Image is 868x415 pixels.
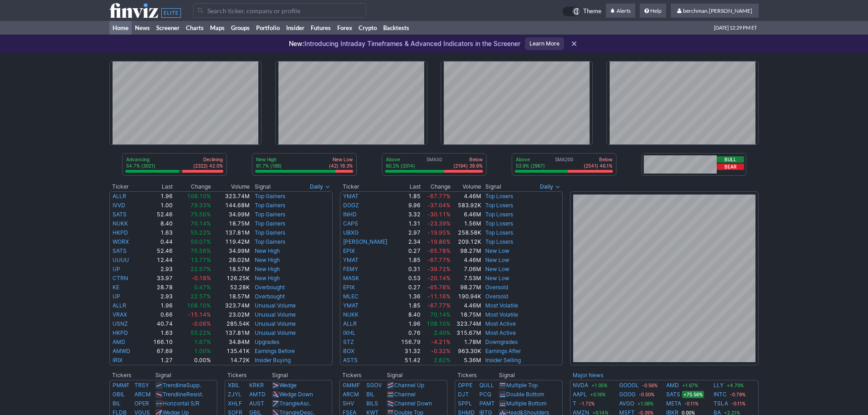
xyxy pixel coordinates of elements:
[113,382,129,389] a: PMMF
[211,246,250,256] td: 34.99M
[573,372,603,379] a: Major News
[397,201,421,210] td: 9.96
[426,320,451,327] span: 108.10%
[355,21,380,35] a: Crypto
[191,320,211,327] span: -0.06%
[427,284,451,291] span: -65.78%
[485,293,508,300] a: Oversold
[451,265,482,274] td: 7.06M
[343,193,359,200] a: YMAT
[451,328,482,338] td: 315.67M
[211,191,250,201] td: 323.74M
[109,21,132,35] a: Home
[142,210,174,219] td: 52.46
[458,391,469,398] a: DJT
[451,310,482,319] td: 18.75M
[485,211,513,218] a: Top Losers
[485,183,501,190] span: Signal
[451,237,482,246] td: 209.12K
[619,399,634,408] a: AVGO
[142,191,174,201] td: 1.96
[485,275,509,282] a: New Low
[142,274,174,283] td: 33.97
[666,381,679,390] a: AMD
[343,320,357,327] a: ALLR
[451,201,482,210] td: 583.92K
[683,7,752,14] span: berchman.[PERSON_NAME]
[525,37,564,50] a: Learn More
[427,293,451,300] span: -11.16%
[211,219,250,228] td: 18.75M
[289,40,304,47] span: New:
[190,238,211,245] span: 50.07%
[506,400,546,407] a: Multiple Bottom
[394,400,432,407] a: Channel Down
[397,283,421,292] td: 0.27
[255,284,285,291] a: Overbought
[113,202,125,209] a: IVVD
[255,183,271,190] span: Signal
[113,220,128,227] a: NUKK
[126,163,155,169] p: 54.7% (3021)
[211,274,250,283] td: 126.25K
[142,292,174,301] td: 2.93
[142,201,174,210] td: 1.00
[485,338,518,345] a: Downgrades
[113,357,123,364] a: IRIX
[279,382,297,389] a: Wedge
[183,21,207,35] a: Charts
[113,229,128,236] a: HKPD
[573,399,576,408] a: T
[485,266,509,272] a: New Low
[142,283,174,292] td: 28.78
[394,391,416,398] a: Channel
[366,382,382,389] a: SGOV
[619,381,639,390] a: GOOGL
[666,390,680,399] a: SATS
[397,182,421,191] th: Last
[187,193,211,200] span: 108.10%
[211,237,250,246] td: 119.42M
[451,182,482,191] th: Volume
[211,210,250,219] td: 34.99M
[343,202,359,209] a: DOGZ
[191,275,211,282] span: -0.18%
[142,219,174,228] td: 8.40
[211,201,250,210] td: 144.68M
[717,164,744,170] button: Bear
[714,381,724,390] a: LLY
[211,319,250,328] td: 285.54K
[211,283,250,292] td: 52.28K
[427,247,451,254] span: -65.78%
[163,382,186,389] span: Trendline
[228,21,253,35] a: Groups
[113,338,125,345] a: AMD
[385,156,483,170] div: SMA50
[343,311,359,318] a: NUKK
[113,302,126,309] a: ALLR
[386,163,415,169] p: 60.2% (3314)
[343,211,357,218] a: INHD
[343,229,359,236] a: UBXG
[458,382,473,389] a: OPPE
[228,400,242,407] a: XHLF
[427,275,451,282] span: -20.14%
[479,400,495,407] a: PAMT
[253,21,283,35] a: Portfolio
[573,390,587,399] a: AAPL
[397,237,421,246] td: 2.34
[142,237,174,246] td: 0.44
[211,228,250,237] td: 137.81M
[366,391,375,398] a: BIL
[427,229,451,236] span: -19.95%
[255,211,285,218] a: Top Gainers
[340,182,397,191] th: Ticker
[211,292,250,301] td: 18.57M
[451,292,482,301] td: 190.94K
[289,39,520,48] p: Introducing Intraday Timeframes & Advanced Indicators in the Screener
[255,266,280,272] a: New High
[451,246,482,256] td: 98.27M
[193,163,223,169] p: (2322) 42.0%
[228,391,241,398] a: ZJYL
